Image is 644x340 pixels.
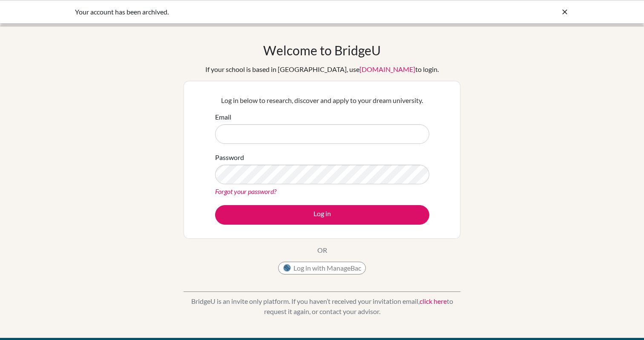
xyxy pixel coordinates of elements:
[205,64,439,74] div: If your school is based in [GEOGRAPHIC_DATA], use to login.
[215,187,276,195] a: Forgot your password?
[215,205,429,225] button: Log in
[263,43,381,58] h1: Welcome to BridgeU
[215,95,429,106] p: Log in below to research, discover and apply to your dream university.
[359,65,415,73] a: [DOMAIN_NAME]
[317,245,327,255] p: OR
[184,296,460,317] p: BridgeU is an invite only platform. If you haven’t received your invitation email, to request it ...
[278,262,366,274] button: Log in with ManageBac
[420,297,447,305] a: click here
[215,112,231,122] label: Email
[215,152,244,163] label: Password
[75,7,441,17] div: Your account has been archived.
